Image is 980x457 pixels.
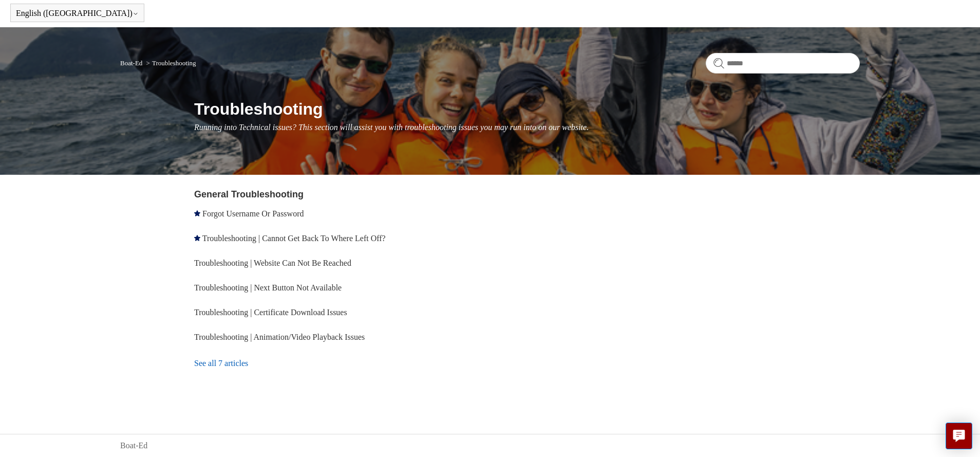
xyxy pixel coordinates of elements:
[194,333,365,341] a: Troubleshooting | Animation/Video Playback Issues
[194,259,351,267] a: Troubleshooting | Website Can Not Be Reached
[194,121,860,134] p: Running into Technical issues? This section will assist you with troubleshooting issues you may r...
[194,97,860,121] h1: Troubleshooting
[120,440,147,452] a: Boat-Ed
[16,9,139,18] button: English ([GEOGRAPHIC_DATA])
[194,189,304,199] a: General Troubleshooting
[194,283,342,292] a: Troubleshooting | Next Button Not Available
[946,423,972,449] button: Live chat
[706,53,860,74] input: Search
[194,350,494,377] a: See all 7 articles
[202,209,304,218] a: Forgot Username Or Password
[194,308,347,317] a: Troubleshooting | Certificate Download Issues
[120,59,144,67] li: Boat-Ed
[194,210,200,216] svg: Promoted article
[120,59,142,67] a: Boat-Ed
[202,234,386,243] a: Troubleshooting | Cannot Get Back To Where Left Off?
[194,235,200,241] svg: Promoted article
[144,59,196,67] li: Troubleshooting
